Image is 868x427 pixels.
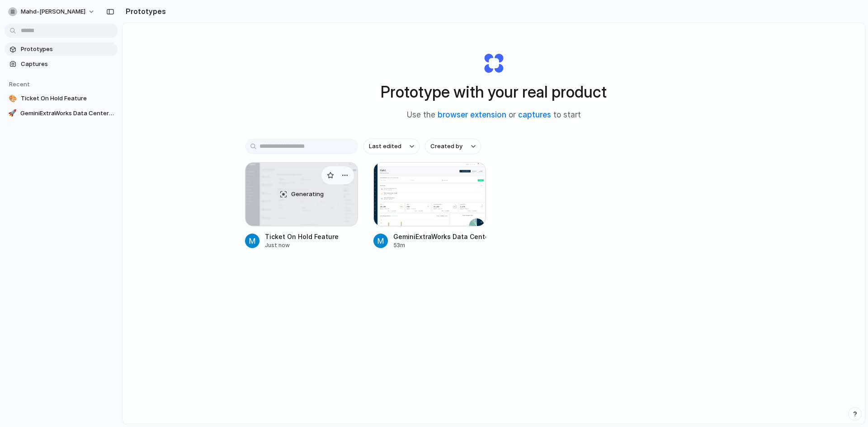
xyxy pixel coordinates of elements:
[425,139,481,154] button: Created by
[5,42,118,56] a: Prototypes
[20,109,114,118] span: GeminiExtraWorks Data Center ITSM Dashboard
[5,57,118,71] a: Captures
[518,110,551,119] a: captures
[393,241,486,249] div: 53m
[5,5,99,19] button: mahd-[PERSON_NAME]
[369,142,401,151] span: Last edited
[5,107,118,120] a: 🚀GeminiExtraWorks Data Center ITSM Dashboard
[430,142,462,151] span: Created by
[122,6,166,17] h2: Prototypes
[265,232,339,241] div: Ticket On Hold Feature
[373,162,486,249] a: GeminiExtraWorks Data Center ITSM DashboardGeminiExtraWorks Data Center ITSM Dashboard53m
[21,60,114,69] span: Captures
[8,94,17,103] div: 🎨
[9,80,30,88] span: Recent
[363,139,420,154] button: Last edited
[21,94,114,103] span: Ticket On Hold Feature
[291,190,324,199] span: Generating
[393,232,486,241] div: GeminiExtraWorks Data Center ITSM Dashboard
[265,241,339,249] div: Just now
[5,92,118,105] a: 🎨Ticket On Hold Feature
[21,7,85,16] span: mahd-[PERSON_NAME]
[407,109,581,121] span: Use the or to start
[245,162,358,249] a: Ticket On Hold FeatureGeneratingTicket On Hold FeatureJust now
[8,109,17,118] div: 🚀
[381,80,607,104] h1: Prototype with your real product
[21,45,114,54] span: Prototypes
[438,110,506,119] a: browser extension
